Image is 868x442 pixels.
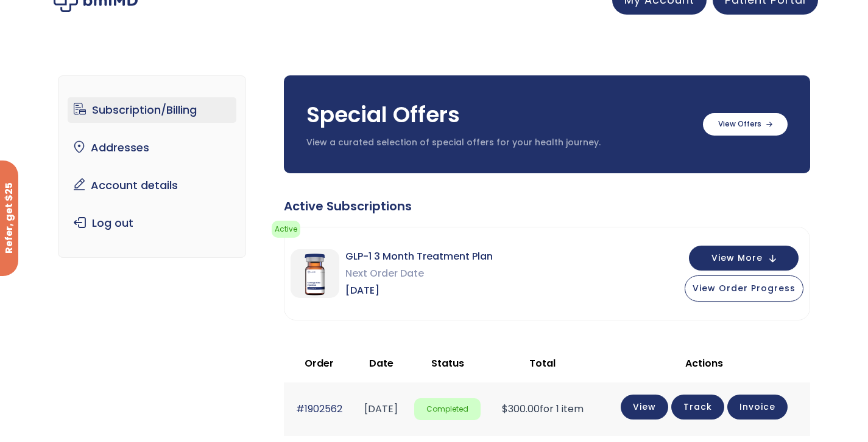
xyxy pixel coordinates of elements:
a: Addresses [68,135,236,161]
a: #1902562 [296,402,342,416]
a: Invoice [727,395,788,420]
p: View a curated selection of special offers for your health journey. [306,137,691,149]
span: Active [272,221,300,238]
a: Subscription/Billing [68,97,236,123]
span: Actions [685,356,723,370]
a: Account details [68,173,236,198]
a: View [621,395,668,420]
img: GLP-1 3 Month Treatment Plan [291,249,339,298]
nav: Account pages [58,75,246,258]
span: Total [529,356,556,370]
span: $ [502,402,508,416]
span: View More [711,254,763,262]
span: Next Order Date [345,265,493,282]
span: 300.00 [502,402,540,416]
button: View Order Progress [685,275,803,302]
span: Order [305,356,334,370]
span: Completed [414,398,481,421]
time: [DATE] [364,402,398,416]
td: for 1 item [487,382,598,435]
a: Log out [68,210,236,236]
span: GLP-1 3 Month Treatment Plan [345,248,493,265]
h3: Special Offers [306,100,691,130]
span: View Order Progress [693,282,796,294]
button: View More [689,246,799,271]
div: Active Subscriptions [284,198,810,215]
a: Track [671,395,724,420]
span: [DATE] [345,282,493,299]
span: Date [369,356,393,370]
span: Status [431,356,464,370]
